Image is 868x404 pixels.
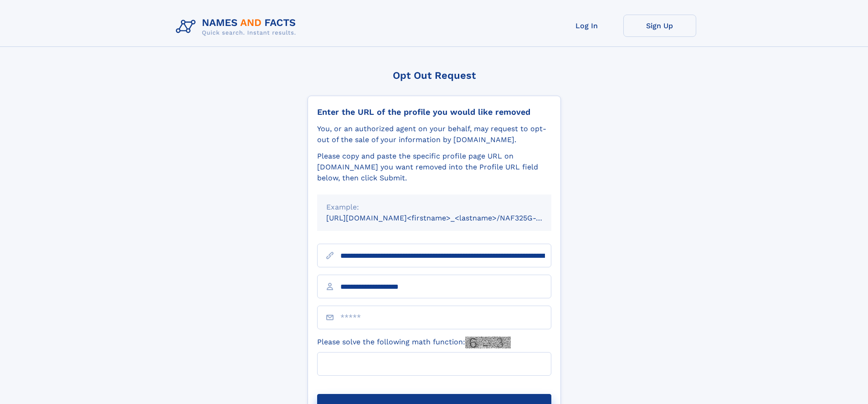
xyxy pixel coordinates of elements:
[550,15,623,37] a: Log In
[326,202,542,213] div: Example:
[308,70,561,81] div: Opt Out Request
[172,15,303,39] img: Logo Names and Facts
[623,15,696,37] a: Sign Up
[317,107,551,117] div: Enter the URL of the profile you would like removed
[317,151,551,184] div: Please copy and paste the specific profile page URL on [DOMAIN_NAME] you want removed into the Pr...
[326,214,569,222] small: [URL][DOMAIN_NAME]<firstname>_<lastname>/NAF325G-xxxxxxxx
[317,123,551,145] div: You, or an authorized agent on your behalf, may request to opt-out of the sale of your informatio...
[317,337,511,348] label: Please solve the following math function:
